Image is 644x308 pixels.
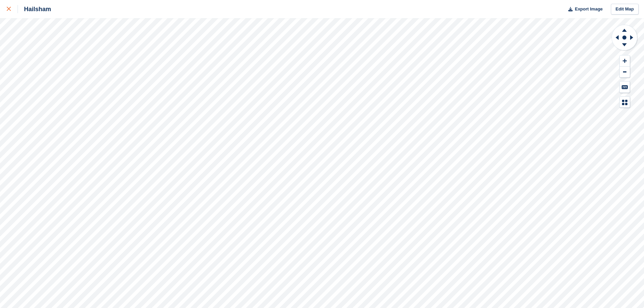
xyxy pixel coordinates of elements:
button: Zoom Out [620,67,630,78]
span: Export Image [575,6,602,13]
div: Hailsham [18,5,51,13]
button: Zoom In [620,55,630,67]
button: Export Image [564,4,603,15]
button: Map Legend [620,97,630,108]
a: Edit Map [611,4,639,15]
button: Keyboard Shortcuts [620,81,630,93]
